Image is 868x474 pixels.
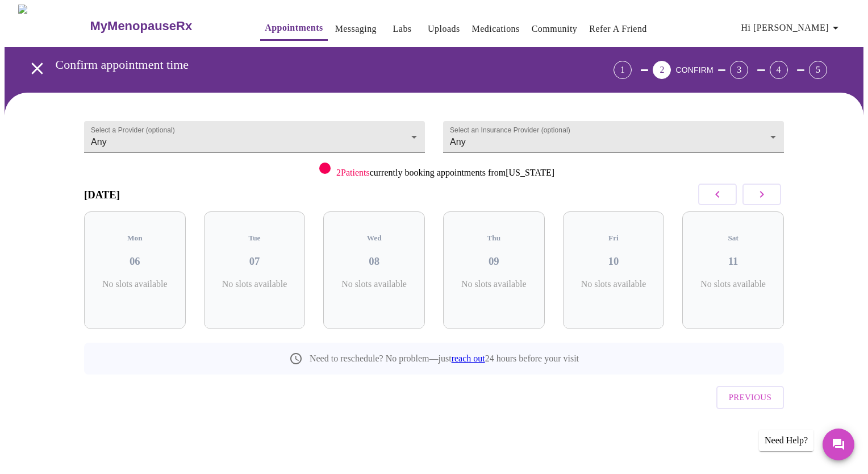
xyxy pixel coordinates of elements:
span: Previous [729,390,771,405]
h5: Thu [452,234,536,243]
h3: 06 [93,255,177,268]
button: open drawer [20,52,54,85]
span: Hi [PERSON_NAME] [741,20,842,36]
h3: Confirm appointment time [56,57,550,72]
div: Any [443,121,784,153]
p: No slots available [213,279,297,289]
p: No slots available [93,279,177,289]
h3: 10 [572,255,656,268]
div: 5 [809,61,827,79]
button: Medications [468,18,524,40]
div: 4 [770,61,788,79]
a: Labs [393,21,412,37]
p: No slots available [572,279,656,289]
a: Medications [472,21,520,37]
a: Messaging [335,21,377,37]
a: Appointments [265,20,323,36]
div: Any [84,121,425,153]
h5: Mon [93,234,177,243]
button: Uploads [423,18,465,40]
p: No slots available [452,279,536,289]
button: Messages [823,429,854,460]
button: Previous [716,386,784,409]
div: 1 [614,61,632,79]
p: No slots available [332,279,416,289]
h3: 07 [213,255,297,268]
p: currently booking appointments from [US_STATE] [336,168,554,178]
h5: Fri [572,234,656,243]
button: Refer a Friend [585,18,652,40]
a: Uploads [428,21,460,37]
h3: [DATE] [84,189,120,201]
p: Need to reschedule? No problem—just 24 hours before your visit [310,354,579,364]
h5: Sat [691,234,775,243]
h3: 11 [691,255,775,268]
a: Community [532,21,578,37]
h3: 08 [332,255,416,268]
p: No slots available [691,279,775,289]
h5: Wed [332,234,416,243]
a: reach out [452,354,485,363]
a: MyMenopauseRx [89,6,237,46]
button: Appointments [260,16,327,41]
button: Labs [384,18,420,40]
h3: 09 [452,255,536,268]
button: Messaging [331,18,381,40]
span: CONFIRM [675,65,713,74]
div: 2 [653,61,671,79]
h3: MyMenopauseRx [90,19,193,34]
div: 3 [730,61,748,79]
div: Need Help? [759,430,813,451]
a: Refer a Friend [589,21,647,37]
span: 2 Patients [336,168,370,177]
button: Community [527,18,582,40]
button: Hi [PERSON_NAME] [737,16,847,39]
img: MyMenopauseRx Logo [18,5,89,47]
h5: Tue [213,234,297,243]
